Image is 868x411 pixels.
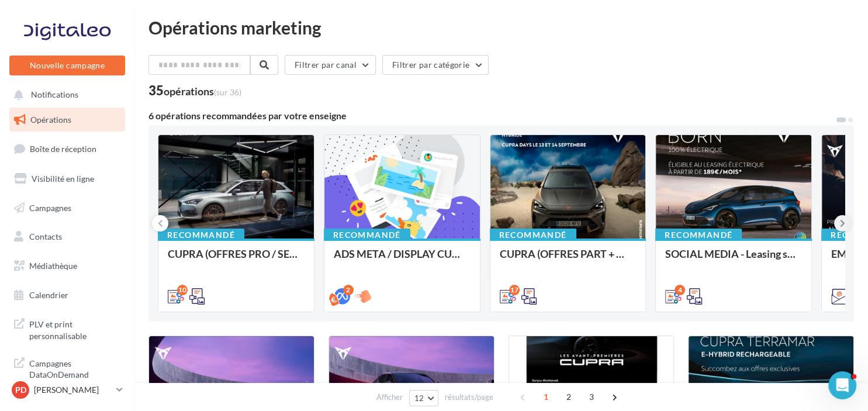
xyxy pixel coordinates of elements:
span: résultats/page [445,392,493,403]
div: Recommandé [655,229,742,241]
button: Nouvelle campagne [9,56,125,75]
div: Recommandé [324,229,410,241]
div: 6 opérations recommandées par votre enseigne [148,111,835,120]
a: Calendrier [7,283,127,308]
div: 17 [509,285,520,295]
a: Campagnes [7,196,127,220]
a: PLV et print personnalisable [7,312,127,346]
span: PLV et print personnalisable [29,316,120,341]
div: SOCIAL MEDIA - Leasing social électrique - CUPRA Born [665,248,802,271]
span: PD [15,384,26,396]
span: Notifications [31,90,78,100]
div: Recommandé [158,229,244,241]
p: [PERSON_NAME] [34,384,112,396]
iframe: Intercom live chat [828,371,856,399]
div: CUPRA (OFFRES PRO / SEPT) - SOCIAL MEDIA [168,248,305,271]
button: 12 [409,390,439,406]
span: Boîte de réception [30,144,96,154]
a: Boîte de réception [7,136,127,161]
span: Campagnes DataOnDemand [29,355,120,381]
a: PD [PERSON_NAME] [9,379,125,401]
span: 2 [559,388,578,406]
span: 1 [537,388,555,406]
span: Visibilité en ligne [32,174,94,184]
span: 12 [414,393,424,403]
div: opérations [164,86,241,96]
span: (sur 36) [214,87,241,97]
div: 10 [177,285,188,295]
a: Médiathèque [7,254,127,278]
div: CUPRA (OFFRES PART + CUPRA DAYS / SEPT) - SOCIAL MEDIA [500,248,637,271]
div: 4 [675,285,685,295]
span: Opérations [30,115,71,125]
span: 3 [582,388,601,406]
div: ADS META / DISPLAY CUPRA DAYS Septembre 2025 [334,248,471,271]
div: Opérations marketing [148,19,854,36]
a: Campagnes DataOnDemand [7,351,127,385]
span: Contacts [29,232,62,241]
button: Filtrer par catégorie [382,55,489,75]
span: Afficher [376,392,403,403]
div: 2 [343,285,354,295]
div: 35 [148,84,241,97]
button: Filtrer par canal [285,55,376,75]
span: Campagnes [29,202,71,212]
a: Opérations [7,108,127,132]
a: Visibilité en ligne [7,167,127,191]
a: Contacts [7,225,127,249]
div: Recommandé [490,229,576,241]
span: Calendrier [29,290,68,300]
span: Médiathèque [29,261,77,271]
